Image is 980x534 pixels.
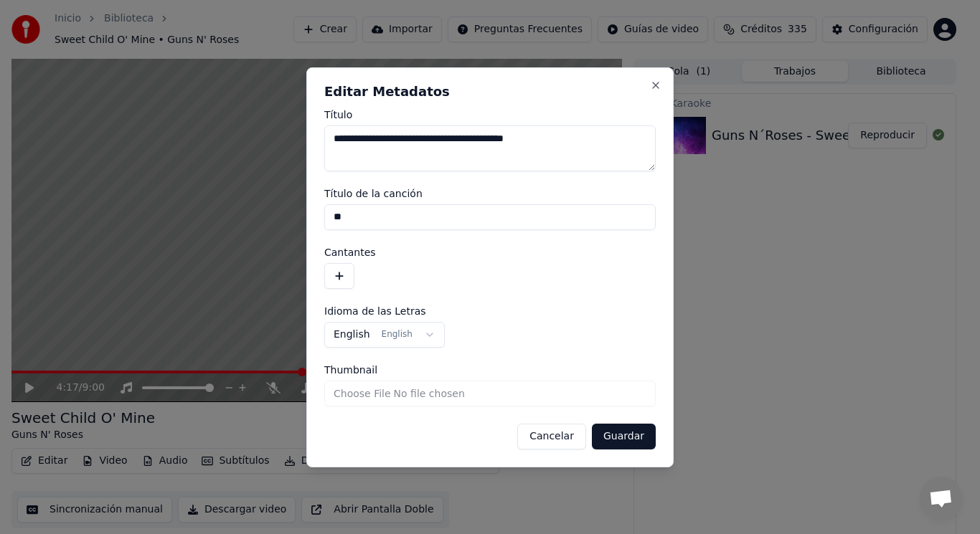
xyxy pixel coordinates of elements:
[324,85,656,98] h2: Editar Metadatos
[324,306,426,316] span: Idioma de las Letras
[324,189,656,199] label: Título de la canción
[592,424,656,449] button: Guardar
[324,247,656,257] label: Cantantes
[324,110,656,120] label: Título
[517,424,586,449] button: Cancelar
[324,365,377,375] span: Thumbnail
